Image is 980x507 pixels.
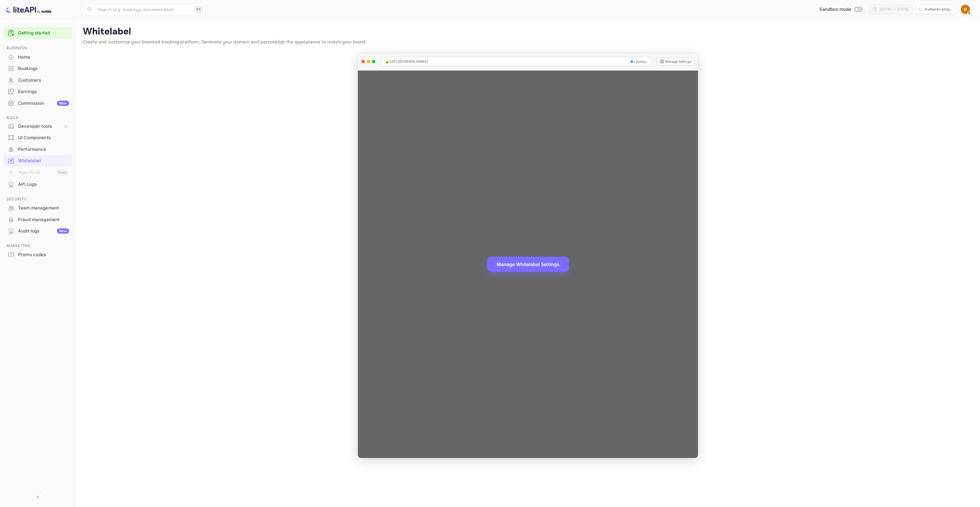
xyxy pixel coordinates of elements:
[3,75,72,85] a: Customers
[3,249,72,260] a: Promo codes
[3,98,72,109] div: CommissionNew
[3,45,72,51] span: Business
[3,196,72,202] span: Security
[817,6,864,13] div: Switch to Production mode
[3,144,72,155] a: Performance
[83,26,973,38] p: Whitelabel
[83,39,973,46] p: Create and customize your branded booking platform. Generate your domain and personalize the appe...
[3,86,72,97] div: Earnings
[3,225,72,237] div: Audit logsNew
[3,115,72,121] span: Build
[94,4,192,15] input: Search (e.g. bookings, documentation)
[3,155,72,167] div: Whitelabel
[3,121,72,132] div: Developer tools
[3,75,72,86] div: Customers
[487,257,569,272] button: Manage Whitelabel Settings
[819,6,851,13] span: Sandbox mode
[18,228,69,235] div: Audit logs
[18,216,69,223] div: Fraud management
[3,63,72,74] div: Bookings
[925,7,953,12] p: Authenticating...
[18,30,69,36] a: Getting started
[385,59,428,64] span: 🔒 [URL][DOMAIN_NAME]
[3,214,72,225] a: Fraud management
[657,57,694,66] button: Manage Settings
[18,205,69,211] div: Team management
[3,52,72,62] a: Home
[18,146,69,153] div: Performance
[18,65,69,72] div: Bookings
[18,181,69,188] div: API Logs
[634,60,649,64] span: Loading...
[18,123,63,130] div: Developer tools
[18,100,69,107] div: Commission
[3,63,72,74] a: Bookings
[3,98,72,109] a: CommissionNew
[3,243,72,249] span: Marketing
[18,251,69,258] div: Promo codes
[3,132,72,143] a: UI Components
[3,214,72,225] div: Fraud management
[18,134,69,141] div: UI Components
[18,158,69,164] div: Whitelabel
[18,88,69,95] div: Earnings
[3,179,72,190] div: API Logs
[194,6,203,13] div: ⌘K
[3,179,72,190] a: API Logs
[57,101,69,106] div: New
[3,225,72,236] a: Audit logsNew
[5,5,51,14] img: LiteAPI logo
[18,77,69,84] div: Customers
[961,5,970,14] img: NomadKick
[3,86,72,97] a: Earnings
[3,202,72,214] div: Team management
[3,52,72,63] div: Home
[3,202,72,213] a: Team management
[3,155,72,166] a: Whitelabel
[33,492,43,502] button: Collapse navigation
[3,27,72,39] div: Getting started
[18,54,69,61] div: Home
[879,7,909,12] div: [DATE] — [DATE]
[57,228,69,234] div: New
